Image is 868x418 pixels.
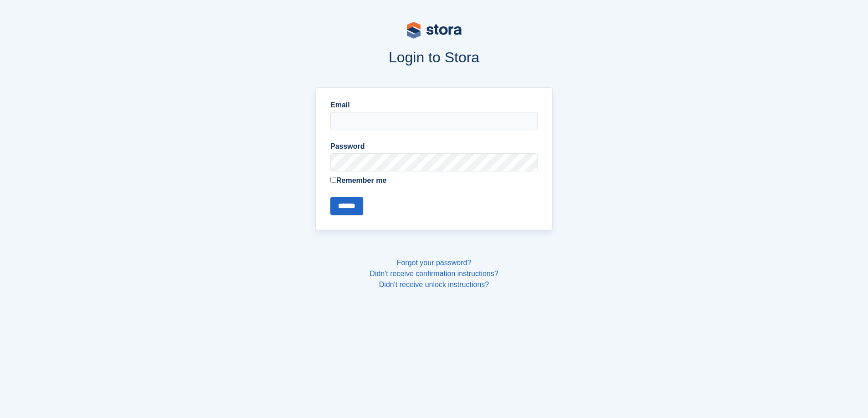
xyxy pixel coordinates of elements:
[330,177,336,183] input: Remember me
[330,175,538,186] label: Remember me
[330,100,538,111] label: Email
[142,49,727,65] h1: Login to Stora
[370,270,498,277] a: Didn't receive confirmation instructions?
[397,259,472,267] a: Forgot your password?
[407,22,462,39] img: stora-logo-53a41332b3708ae10de48c4981b4e9114cc0af31d8433b30ea865607fb682f29.svg
[330,141,538,152] label: Password
[379,281,489,288] a: Didn't receive unlock instructions?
